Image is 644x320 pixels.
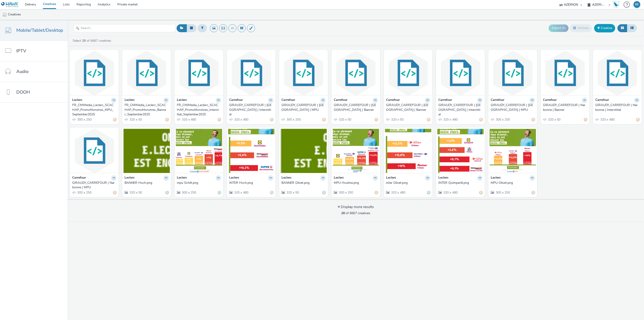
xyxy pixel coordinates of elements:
strong: Carrefour [543,98,557,103]
img: GIRAUDY_CARREFOUR | PORTET SUR GARONNE | Interstitial visual [228,51,274,95]
span: 300 x 250 [181,190,196,195]
img: GIRAUDY_CARREFOUR | Perpignan | MPU visual [490,51,536,95]
img: BANNER Hoch.png visual [123,129,170,173]
a: MPU Houlme.png [334,181,378,185]
input: Search... [74,24,175,32]
span: 300 x 250 [77,190,91,195]
img: FR_CMIMedia_Leclerc_SCACHAP_PromoMonstres_Banner_September2025 visual [123,51,170,95]
a: inter Olivet.png [386,181,430,185]
strong: Leclerc [281,175,292,181]
img: GIRAUDY_CARREFOUR | Perpignan | Interstitial visual [437,51,484,95]
span: Audio [16,68,29,75]
div: Partially valid [322,117,326,122]
strong: Leclerc [72,98,82,103]
div: Valid [166,190,169,195]
div: Partially valid [427,117,430,122]
div: Partially valid [113,190,116,195]
div: INTER Quimperlé.png [438,181,481,185]
strong: 20 [341,211,345,215]
img: mpu Schilt.png visual [176,129,222,173]
a: GIRAUDY_CARREFOUR | Narbonne | Interstitial [595,103,639,112]
strong: Leclerc [491,175,501,181]
span: 320 x 480 [391,190,405,195]
img: Hawk Academy [613,1,620,8]
div: Valid [218,190,221,195]
a: Creative [594,24,615,32]
img: undefined Logo [1,2,19,7]
a: BANNER Olivet.png [281,181,326,185]
div: BANNER Olivet.png [281,181,324,185]
strong: Leclerc [125,175,135,181]
div: BE [635,1,639,8]
strong: Leclerc [177,98,187,103]
div: inter Olivet.png [386,181,428,185]
div: GIRAUDY_CARREFOUR | [GEOGRAPHIC_DATA] | Interstitial [438,103,481,117]
a: INTER Quimperlé.png [438,181,483,185]
span: IPTV [16,48,26,54]
div: Partially valid [166,117,169,122]
div: Partially valid [113,117,116,122]
a: GIRAUDY_CARREFOUR | Narbonne | Banner [543,103,587,112]
div: GIRAUDY_CARREFOUR | [GEOGRAPHIC_DATA] | Interstitial [229,103,272,117]
a: MPU Olivet.png [491,181,535,185]
div: Partially valid [584,117,587,122]
strong: Leclerc [334,175,344,181]
span: 320 x 50 [286,190,299,195]
div: MPU Olivet.png [491,181,533,185]
div: Partially valid [532,117,535,122]
img: MPU Olivet.png visual [490,129,536,173]
div: GIRAUDY_CARREFOUR | Narbonne | MPU [72,181,115,190]
span: 320 x 480 [181,117,196,122]
strong: Carrefour [334,98,347,103]
span: 320 x 50 [129,190,142,195]
a: GIRAUDY_CARREFOUR | [GEOGRAPHIC_DATA] | Interstitial [438,103,483,117]
strong: Carrefour [229,98,243,103]
a: FR_CMIMedia_Leclerc_SCACHAP_PromoMonstres_Banner_September2025 [125,103,169,117]
a: Select of 6667 creatives [72,39,113,43]
div: GIRAUDY_CARREFOUR | [GEOGRAPHIC_DATA] | Banner [386,103,428,112]
a: Hawk Academy [613,1,621,8]
div: mpu Schilt.png [177,181,219,185]
strong: Carrefour [281,98,295,103]
a: BANNER Hoch.png [125,181,169,185]
img: GIRAUDY_CARREFOUR | Narbonne | Banner visual [542,51,588,95]
span: 300 x 250 [495,190,510,195]
strong: Leclerc [229,175,239,181]
a: GIRAUDY_CARREFOUR | [GEOGRAPHIC_DATA] | Banner [334,103,378,112]
strong: Leclerc [125,98,135,103]
button: Archive [570,24,592,32]
div: Valid [322,190,326,195]
div: GIRAUDY_CARREFOUR | [GEOGRAPHIC_DATA] | MPU [281,103,324,112]
img: GIRAUDY_CARREFOUR | Narbonne | MPU visual [71,129,118,173]
div: GIRAUDY_CARREFOUR | [GEOGRAPHIC_DATA] | Banner [334,103,376,112]
span: 300 x 250 [338,190,353,195]
strong: Leclerc [438,175,449,181]
strong: 20 [82,39,86,43]
span: 320 x 480 [443,190,458,195]
a: GIRAUDY_CARREFOUR | [GEOGRAPHIC_DATA] | MPU [281,103,326,112]
div: Partially valid [270,117,273,122]
span: 320 x 50 [548,117,560,122]
span: DOOH [16,89,30,95]
div: FR_CMIMedia_Leclerc_SCACHAP_PromoMonstres_Banner_September2025 [125,103,167,117]
a: GIRAUDY_CARREFOUR | [GEOGRAPHIC_DATA] | Banner [386,103,430,112]
div: GIRAUDY_CARREFOUR | Narbonne | Interstitial [595,103,638,112]
div: Partially valid [375,117,378,122]
strong: Carrefour [491,98,504,103]
img: FR_CMIMedia_Leclerc_SCACHAP_PromoMonstres_Interstitial_September2025 visual [176,51,222,95]
button: Export ID [549,24,569,32]
img: GIRAUDY_CARREFOUR | PORTET SUR GARONNE | Banner visual [333,51,379,95]
div: Display more results [338,204,374,210]
span: 320 x 50 [338,117,351,122]
img: BANNER Olivet.png visual [280,129,327,173]
a: INTER Hoch.png [229,181,273,185]
span: of 6667 creatives [341,211,370,215]
img: MPU Houlme.png visual [333,129,379,173]
a: GIRAUDY_CARREFOUR | Narbonne | MPU [72,181,116,190]
strong: Carrefour [438,98,452,103]
div: FR_CMIMedia_Leclerc_SCACHAP_PromoMonstres_Interstitial_September2025 [177,103,219,117]
a: FR_CMIMedia_Leclerc_SCACHAP_PromoMonstres_Interstitial_September2025 [177,103,221,117]
div: INTER Hoch.png [229,181,272,185]
div: Partially valid [375,190,378,195]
